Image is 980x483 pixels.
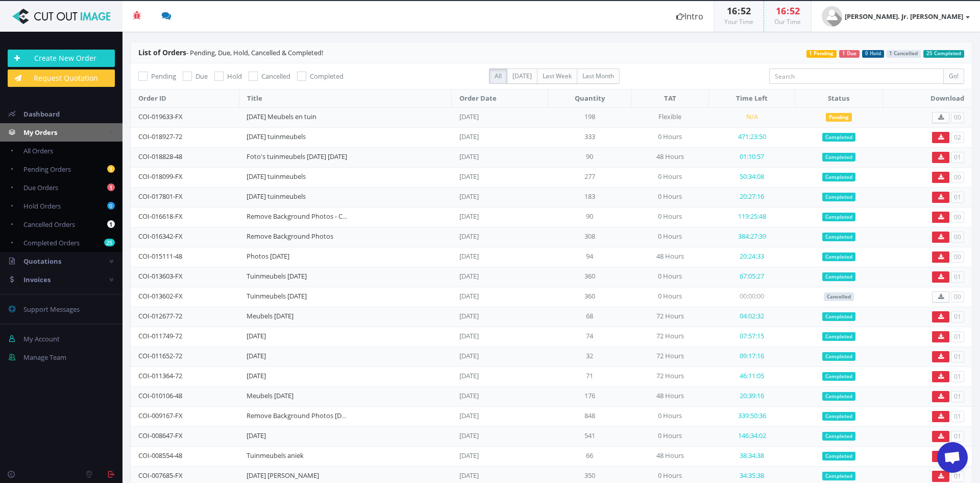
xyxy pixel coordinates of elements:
[247,192,306,201] a: [DATE] tuinmeubels
[310,72,344,81] span: Completed
[548,366,631,386] td: 71
[452,426,548,446] td: [DATE]
[839,50,860,58] span: 1 Due
[709,287,795,307] td: 00:00:00
[537,68,577,84] label: Last Week
[138,391,182,400] a: COI-010106-48
[107,202,115,210] b: 0
[575,94,605,103] span: Quantity
[452,247,548,267] td: [DATE]
[631,406,709,426] td: 0 Hours
[131,89,239,108] th: Order ID
[247,251,289,261] a: Photos [DATE]
[709,147,795,167] td: 01:10:57
[138,48,186,57] span: List of Orders
[822,272,855,282] span: Completed
[247,471,319,480] a: [DATE] [PERSON_NAME]
[923,50,964,58] span: 25 Completed
[709,267,795,287] td: 67:05:27
[107,183,115,191] b: 1
[452,187,548,207] td: [DATE]
[822,6,842,27] img: user_default.jpg
[709,327,795,347] td: 07:57:15
[247,132,306,141] a: [DATE] tuinmeubels
[631,107,709,127] td: Flexible
[23,334,60,343] span: My Account
[23,146,53,155] span: All Orders
[247,451,304,460] a: Tuinmeubels aniek
[452,287,548,307] td: [DATE]
[709,347,795,366] td: 09:17:16
[23,128,57,137] span: My Orders
[822,372,855,381] span: Completed
[138,112,183,121] a: COI-019633-FX
[261,72,290,81] span: Cancelled
[23,238,80,247] span: Completed Orders
[247,291,307,301] a: Tuinmeubels [DATE]
[8,9,115,24] img: Cut Out Image
[548,426,631,446] td: 541
[138,132,182,141] a: COI-018927-72
[452,307,548,327] td: [DATE]
[452,366,548,386] td: [DATE]
[452,207,548,227] td: [DATE]
[724,17,753,26] small: Your Time
[138,331,182,340] a: COI-011749-72
[452,127,548,147] td: [DATE]
[806,50,837,58] span: 1 Pending
[247,331,266,340] a: [DATE]
[247,271,307,281] a: Tuinmeubels [DATE]
[452,267,548,287] td: [DATE]
[548,267,631,287] td: 360
[548,227,631,247] td: 308
[822,312,855,321] span: Completed
[23,275,51,284] span: Invoices
[247,311,293,320] a: Meubels [DATE]
[826,113,852,122] span: Pending
[631,89,709,108] th: TAT
[709,89,795,108] th: Time Left
[107,220,115,228] b: 1
[138,451,182,460] a: COI-008554-48
[107,165,115,173] b: 1
[548,167,631,187] td: 277
[239,89,452,108] th: Title
[247,391,293,400] a: Meubels [DATE]
[709,386,795,406] td: 20:39:16
[709,307,795,327] td: 04:02:32
[741,5,751,17] span: 52
[824,292,854,302] span: Cancelled
[883,89,972,108] th: Download
[631,386,709,406] td: 48 Hours
[709,187,795,207] td: 20:27:16
[822,233,855,242] span: Completed
[138,291,183,301] a: COI-013602-FX
[937,442,968,473] a: Open de chat
[548,127,631,147] td: 333
[195,72,208,81] span: Due
[138,311,182,320] a: COI-012677-72
[247,212,354,221] a: Remove Background Photos - Chair
[822,432,855,441] span: Completed
[8,70,115,87] a: Request Quotation
[247,152,347,161] a: Foto's tuinmeubels [DATE] [DATE]
[23,257,61,266] span: Quotations
[507,68,537,84] label: [DATE]
[631,366,709,386] td: 72 Hours
[23,353,66,362] span: Manage Team
[548,147,631,167] td: 90
[138,48,323,57] span: - Pending, Due, Hold, Cancelled & Completed!
[247,431,266,440] a: [DATE]
[709,167,795,187] td: 50:34:08
[151,72,176,81] span: Pending
[23,220,75,229] span: Cancelled Orders
[709,247,795,267] td: 20:24:33
[631,167,709,187] td: 0 Hours
[247,371,266,380] a: [DATE]
[822,213,855,222] span: Completed
[23,109,60,119] span: Dashboard
[822,193,855,202] span: Completed
[548,107,631,127] td: 198
[709,446,795,466] td: 38:34:38
[138,431,183,440] a: COI-008647-FX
